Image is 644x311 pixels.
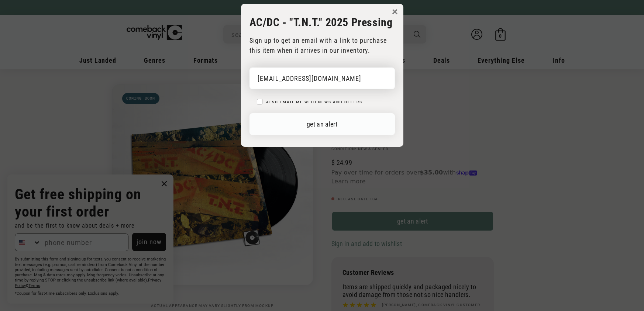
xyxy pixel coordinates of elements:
h3: AC/DC - "T.N.T." 2025 Pressing [249,16,395,29]
label: Also email me with news and offers. [266,100,364,104]
button: get an alert [249,113,395,135]
input: email [249,68,395,89]
button: × [392,6,398,17]
p: Sign up to get an email with a link to purchase this item when it arrives in our inventory. [249,35,395,55]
